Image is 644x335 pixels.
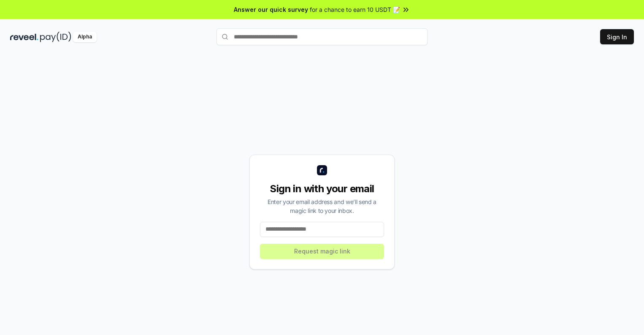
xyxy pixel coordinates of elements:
[600,29,634,44] button: Sign In
[317,165,327,175] img: logo_small
[310,5,400,14] span: for a chance to earn 10 USDT 📝
[260,182,384,196] div: Sign in with your email
[40,32,71,42] img: pay_id
[10,32,38,42] img: reveel_dark
[234,5,308,14] span: Answer our quick survey
[73,32,97,42] div: Alpha
[260,197,384,215] div: Enter your email address and we’ll send a magic link to your inbox.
